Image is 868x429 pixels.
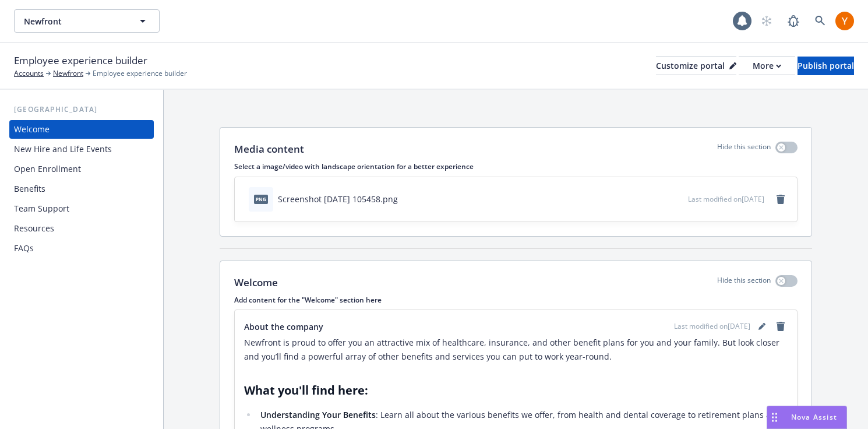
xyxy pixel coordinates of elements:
[673,193,683,205] button: preview file
[234,161,798,171] p: Select a image/video with landscape orientation for a better experience
[767,406,782,428] div: Drag to move
[739,57,795,75] button: More
[9,160,154,178] a: Open Enrollment
[656,57,736,75] div: Customize portal
[14,180,45,198] div: Benefits
[753,57,781,75] div: More
[9,199,154,218] a: Team Support
[656,57,736,75] button: Customize portal
[774,192,788,206] a: remove
[717,275,771,290] p: Hide this section
[791,412,837,422] span: Nova Assist
[9,239,154,258] a: FAQs
[53,68,83,79] a: Newfront
[14,160,81,178] div: Open Enrollment
[244,382,788,399] h2: What you'll find here:
[9,219,154,238] a: Resources
[755,319,769,333] a: editPencil
[9,120,154,139] a: Welcome
[234,142,304,157] p: Media content
[14,68,44,79] a: Accounts
[254,195,268,203] span: png
[14,239,34,258] div: FAQs
[717,142,771,157] p: Hide this section
[774,319,788,333] a: remove
[234,275,278,290] p: Welcome
[278,193,398,205] div: Screenshot [DATE] 105458.png
[9,104,154,115] div: [GEOGRAPHIC_DATA]
[674,321,750,332] span: Last modified on [DATE]
[9,140,154,159] a: New Hire and Life Events
[244,321,323,333] span: About the company
[244,336,788,364] p: Newfront is proud to offer you an attractive mix of healthcare, insurance, and other benefit plan...
[782,9,805,33] a: Report a Bug
[654,193,664,205] button: download file
[14,140,112,159] div: New Hire and Life Events
[755,9,778,33] a: Start snowing
[798,57,854,75] button: Publish portal
[14,219,54,238] div: Resources
[767,406,847,429] button: Nova Assist
[688,194,764,204] span: Last modified on [DATE]
[14,120,50,139] div: Welcome
[93,68,187,79] span: Employee experience builder
[809,9,832,33] a: Search
[9,180,154,198] a: Benefits
[14,53,147,68] span: Employee experience builder
[798,57,854,75] div: Publish portal
[260,409,376,420] strong: Understanding Your Benefits
[835,12,854,30] img: photo
[24,15,125,27] span: Newfront
[14,9,160,33] button: Newfront
[14,199,69,218] div: Team Support
[234,295,798,305] p: Add content for the "Welcome" section here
